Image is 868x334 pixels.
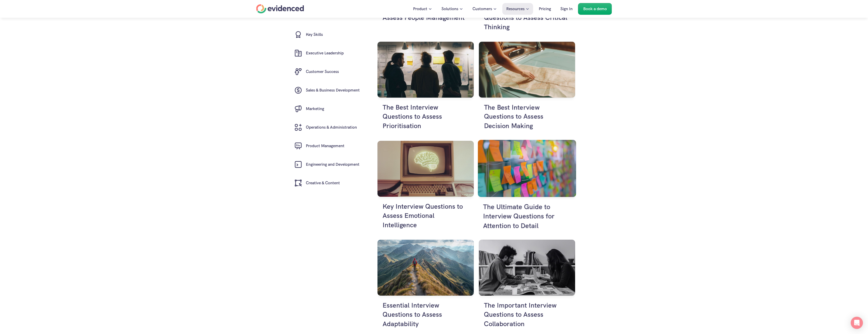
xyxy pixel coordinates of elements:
[383,202,469,230] h4: Key Interview Questions to Assess Emotional Intelligence
[851,317,863,329] div: Open Intercom Messenger
[557,3,576,15] a: Sign In
[413,6,427,12] p: Product
[256,4,304,13] a: Home
[479,42,575,135] a: Map reading, making a decisionThe Best Interview Questions to Assess Decision Making
[306,161,359,168] h6: Engineering and Development
[306,143,344,149] h6: Product Management
[289,25,364,44] a: Key Skills
[306,87,360,94] h6: Sales & Business Development
[377,141,474,197] img: Computer showing a brain
[306,50,344,57] h6: Executive Leadership
[289,63,364,81] a: Customer Success
[472,6,492,12] p: Customers
[441,6,458,12] p: Solutions
[377,240,474,333] a: A hiker adapting to challenges in the mountainsEssential Interview Questions to Assess Adaptability
[383,103,469,130] h4: The Best Interview Questions to Assess Prioritisation
[377,141,474,235] a: Computer showing a brainKey Interview Questions to Assess Emotional Intelligence
[383,301,469,328] h4: Essential Interview Questions to Assess Adaptability
[289,100,364,118] a: Marketing
[289,81,364,100] a: Sales & Business Development
[479,240,575,296] img: Two people collaborating
[479,42,575,98] img: Map reading, making a decision
[479,240,575,333] a: Two people collaboratingThe Important Interview Questions to Assess Collaboration
[578,3,612,15] a: Book a demo
[377,240,474,296] img: A hiker adapting to challenges in the mountains
[478,140,576,197] img: Post it notes - quality checks
[560,6,573,12] p: Sign In
[478,140,576,236] a: Post it notes - quality checksThe Ultimate Guide to Interview Questions for Attention to Detail
[535,3,555,15] a: Pricing
[484,301,570,328] h4: The Important Interview Questions to Assess Collaboration
[483,202,571,230] h4: The Ultimate Guide to Interview Questions for Attention to Detail
[506,6,525,12] p: Resources
[306,124,357,131] h6: Operations & Administration
[377,42,474,98] img: Prioritisation exercise
[306,32,323,38] h6: Key Skills
[289,44,364,63] a: Executive Leadership
[306,106,324,112] h6: Marketing
[377,42,474,135] a: Prioritisation exerciseThe Best Interview Questions to Assess Prioritisation
[306,69,339,75] h6: Customer Success
[289,155,364,174] a: Engineering and Development
[289,137,364,155] a: Product Management
[306,180,340,187] h6: Creative & Content
[539,6,551,12] p: Pricing
[583,6,607,12] p: Book a demo
[484,103,570,130] h4: The Best Interview Questions to Assess Decision Making
[289,118,364,137] a: Operations & Administration
[289,174,364,192] a: Creative & Content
